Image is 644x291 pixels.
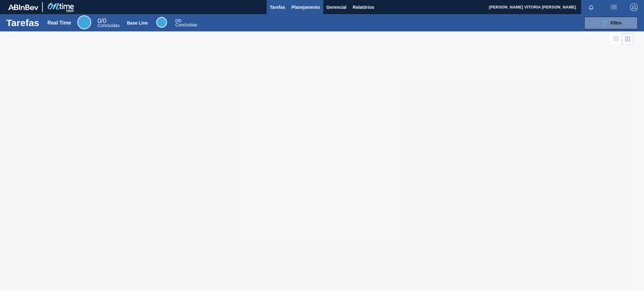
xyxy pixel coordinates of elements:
span: / 0 [97,17,106,24]
div: Real Time [97,18,119,28]
span: Filtro [611,20,622,25]
span: Concluídas [97,23,119,28]
img: userActions [610,3,618,11]
button: Notificações [581,3,601,12]
h1: Tarefas [6,19,39,26]
img: TNhmsLtSVTkK8tSr43FrP2fwEKptu5GPRR3wAAAABJRU5ErkJggg== [8,4,38,10]
div: Real Time [47,20,71,26]
span: 0 [97,17,101,24]
span: Relatórios [353,3,374,11]
div: Base Line [127,20,148,25]
div: Base Line [156,17,167,28]
span: Gerencial [326,3,347,11]
div: Base Line [175,19,197,27]
img: Logout [630,3,638,11]
span: Concluídas [175,22,197,27]
span: Tarefas [270,3,285,11]
div: Real Time [77,15,91,29]
button: Filtro [584,17,638,29]
span: Planejamento [291,3,320,11]
span: 0 [175,18,178,23]
span: / 0 [175,18,181,23]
